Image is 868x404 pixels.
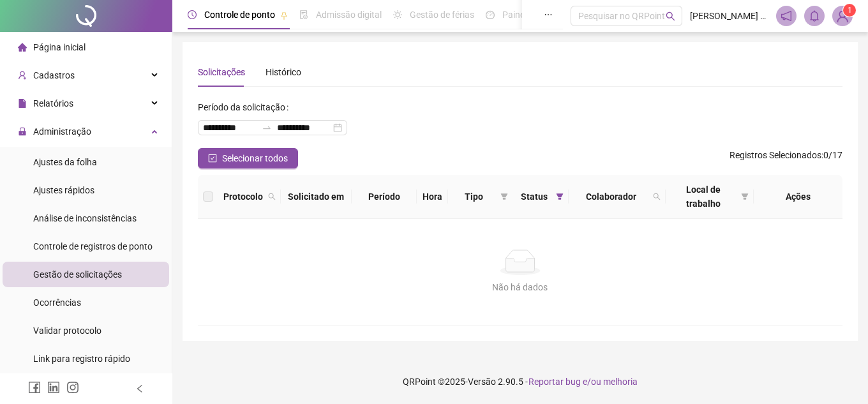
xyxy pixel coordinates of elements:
[730,148,842,168] span: : 0 / 17
[843,4,856,17] sup: Atualize o seu contato no menu Meus Dados
[33,42,86,52] span: Página inicial
[299,10,308,19] span: file-done
[281,175,352,219] th: Solicitado em
[453,190,495,204] span: Tipo
[208,154,217,163] span: check-square
[848,6,852,15] span: 1
[352,175,417,219] th: Período
[518,190,551,204] span: Status
[666,11,675,21] span: search
[690,9,768,23] span: [PERSON_NAME] [PERSON_NAME]
[33,269,122,280] span: Gestão de solicitações
[528,377,638,387] span: Reportar bug e/ou melhoria
[33,126,91,137] span: Administração
[18,43,27,52] span: home
[213,280,827,294] div: Não há dados
[33,297,81,308] span: Ocorrências
[18,99,27,108] span: file
[759,190,837,204] div: Ações
[556,193,564,200] span: filter
[671,183,736,211] span: Local de trabalho
[28,381,41,394] span: facebook
[198,65,245,79] div: Solicitações
[222,151,288,165] span: Selecionar todos
[280,11,288,19] span: pushpin
[223,190,263,204] span: Protocolo
[316,10,382,20] span: Admissão digital
[500,193,508,200] span: filter
[741,193,749,200] span: filter
[204,10,275,20] span: Controle de ponto
[781,10,792,22] span: notification
[268,193,276,200] span: search
[266,65,301,79] div: Histórico
[33,241,153,251] span: Controle de registros de ponto
[18,127,27,136] span: lock
[33,325,101,336] span: Validar protocolo
[468,377,497,387] span: Versão
[730,150,821,160] span: Registros Selecionados
[33,98,73,108] span: Relatórios
[653,193,661,200] span: search
[172,359,868,404] footer: QRPoint © 2025 - 2.90.5 -
[544,10,553,19] span: ellipsis
[738,180,751,213] span: filter
[417,175,447,219] th: Hora
[33,185,94,195] span: Ajustes rápidos
[198,148,298,168] button: Selecionar todos
[18,71,27,80] span: user-add
[266,187,278,206] span: search
[833,6,852,26] img: 37371
[198,97,294,117] label: Período da solicitação
[393,10,402,19] span: sun
[502,10,552,20] span: Painel do DP
[33,354,130,364] span: Link para registro rápido
[66,381,79,394] span: instagram
[553,187,566,206] span: filter
[262,123,272,133] span: swap-right
[809,10,820,22] span: bell
[188,10,197,19] span: clock-circle
[410,10,474,20] span: Gestão de férias
[825,361,855,391] iframe: Intercom live chat
[498,187,511,206] span: filter
[33,157,97,167] span: Ajustes da folha
[33,213,137,223] span: Análise de inconsistências
[574,190,648,204] span: Colaborador
[650,187,663,206] span: search
[262,123,272,133] span: to
[33,70,75,80] span: Cadastros
[47,381,60,394] span: linkedin
[135,384,144,393] span: left
[486,10,495,19] span: dashboard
